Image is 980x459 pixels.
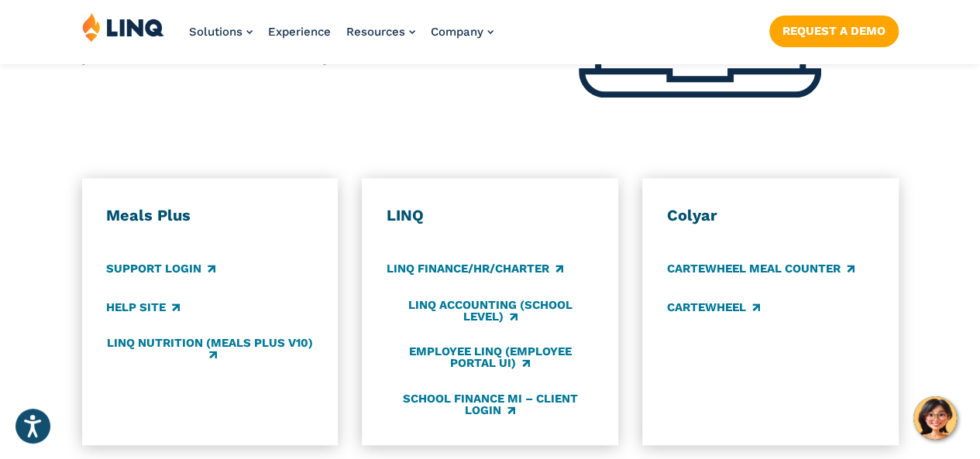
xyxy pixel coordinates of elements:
a: Company [431,25,493,39]
nav: Button Navigation [769,12,899,46]
h3: Meals Plus [106,206,313,226]
nav: Primary Navigation [189,12,493,63]
a: Support Login [106,261,215,278]
a: CARTEWHEEL Meal Counter [667,261,854,278]
img: LINQ | K‑12 Software [82,12,164,42]
h3: LINQ [387,206,593,226]
span: Resources [346,25,405,39]
button: Hello, have a question? Let’s chat. [913,396,957,440]
span: Company [431,25,483,39]
a: Request a Demo [769,15,899,46]
a: LINQ Finance/HR/Charter [387,261,563,278]
a: LINQ Nutrition (Meals Plus v10) [106,337,313,362]
a: LINQ Accounting (school level) [387,299,593,324]
a: Employee LINQ (Employee Portal UI) [387,345,593,371]
a: Resources [346,25,415,39]
a: Solutions [189,25,253,39]
a: School Finance MI – Client Login [387,392,593,417]
a: CARTEWHEEL [667,299,760,316]
span: Solutions [189,25,242,39]
a: Help Site [106,299,180,316]
h3: Colyar [667,206,874,226]
a: Experience [268,25,331,39]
